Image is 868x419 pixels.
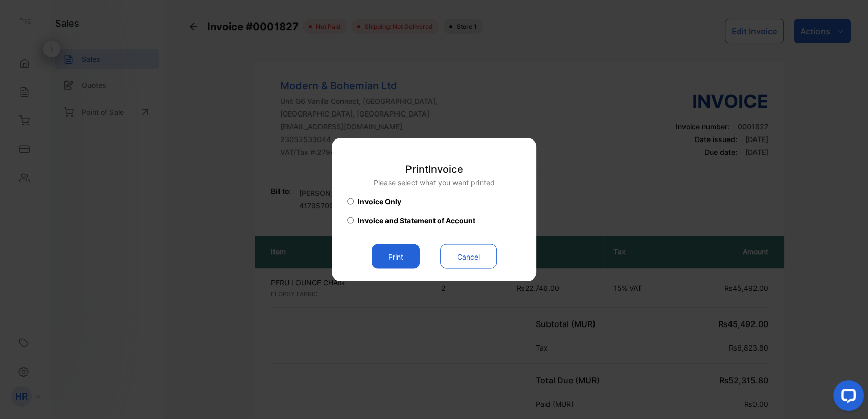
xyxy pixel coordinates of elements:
[440,244,497,269] button: Cancel
[374,161,495,177] p: Print Invoice
[358,215,475,226] span: Invoice and Statement of Account
[358,196,401,207] span: Invoice Only
[374,177,495,188] p: Please select what you want printed
[372,244,420,269] button: Print
[825,376,868,419] iframe: LiveChat chat widget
